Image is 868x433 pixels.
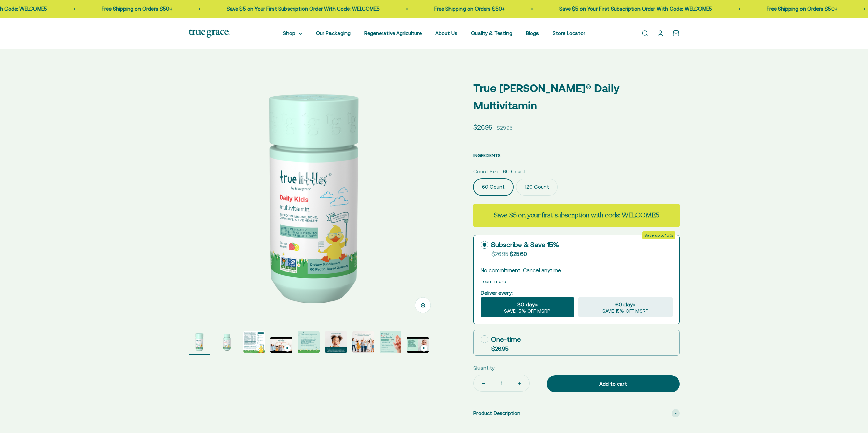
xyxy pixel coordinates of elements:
button: INGREDIENTS [473,151,501,159]
img: True Littles® Daily Kids Multivitamin [352,331,374,353]
a: Regenerative Agriculture [364,30,422,36]
a: Our Packaging [316,30,351,36]
a: Blogs [526,30,539,36]
img: True Littles® Daily Kids Multivitamin [325,331,347,353]
button: Increase quantity [510,375,529,391]
p: Save $5 on Your First Subscription Order With Code: WELCOME5 [227,5,380,13]
button: Go to item 5 [298,331,320,355]
span: 60 Count [503,168,526,176]
img: True Littles® Daily Kids Multivitamin [189,71,441,323]
a: Store Locator [553,30,585,36]
button: Go to item 3 [243,331,265,355]
span: Product Description [473,409,520,417]
button: Go to item 2 [216,331,238,355]
img: True Littles® Daily Kids Multivitamin [380,331,401,353]
img: True Littles® Daily Kids Multivitamin [189,331,210,353]
label: Quantity: [473,364,496,372]
a: Free Shipping on Orders $50+ [102,6,172,12]
button: Add to cart [547,375,680,392]
strong: Save $5 on your first subscription with code: WELCOME5 [494,211,659,220]
img: True Littles® Daily Kids Multivitamin [298,331,320,353]
div: Add to cart [560,380,666,388]
button: Go to item 1 [189,331,210,355]
button: Decrease quantity [474,375,494,391]
span: INGREDIENTS [473,153,501,158]
img: True Littles® Daily Kids Multivitamin [243,331,265,353]
summary: Shop [283,29,302,37]
button: Go to item 9 [407,337,429,355]
a: About Us [435,30,457,36]
legend: Count Size: [473,168,500,176]
button: Go to item 4 [270,337,292,355]
button: Go to item 8 [380,331,401,355]
compare-at-price: $29.95 [497,124,513,132]
button: Go to item 6 [325,331,347,355]
p: True [PERSON_NAME]® Daily Multivitamin [473,79,680,114]
button: Go to item 7 [352,331,374,355]
a: Quality & Testing [471,30,512,36]
summary: Product Description [473,402,680,424]
a: Free Shipping on Orders $50+ [767,6,837,12]
a: Free Shipping on Orders $50+ [434,6,505,12]
p: Save $5 on Your First Subscription Order With Code: WELCOME5 [559,5,712,13]
img: True Littles® Daily Kids Multivitamin [216,331,238,353]
sale-price: $26.95 [473,122,492,133]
